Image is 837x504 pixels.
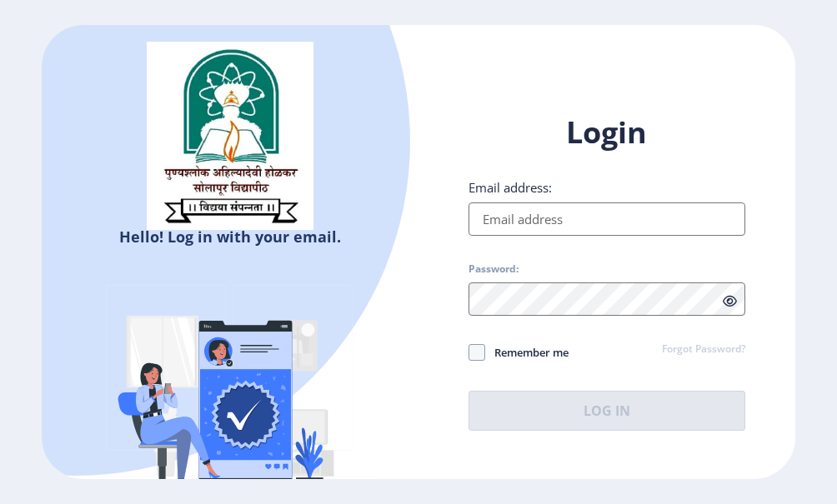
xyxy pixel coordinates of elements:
[147,42,313,230] img: sulogo.png
[469,262,519,276] label: Password:
[469,179,552,196] label: Email address:
[485,342,569,362] span: Remember me
[469,391,745,431] button: Log In
[469,112,745,152] h1: Login
[662,342,745,357] a: Forgot Password?
[469,202,745,236] input: Email address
